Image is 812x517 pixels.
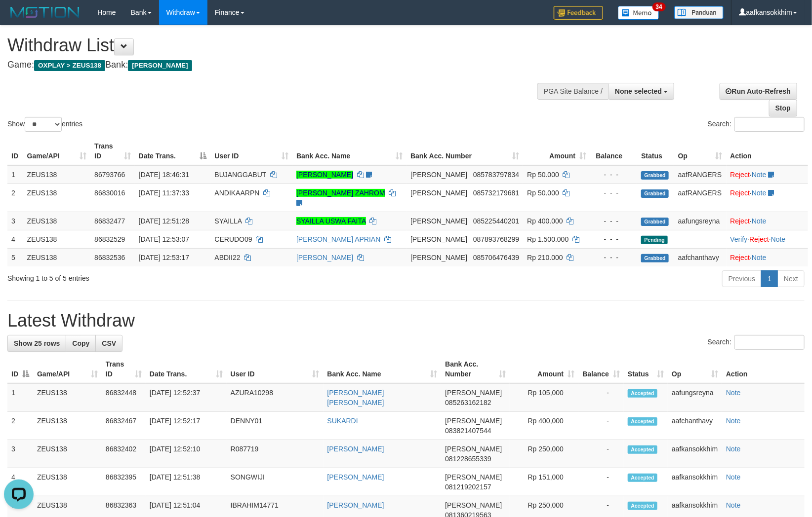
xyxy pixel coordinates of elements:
[296,217,366,225] a: SYAILLA USWA FAITA
[674,248,727,266] td: aafchanthavy
[296,189,385,197] a: [PERSON_NAME] ZAHROM
[727,212,808,230] td: ·
[527,217,563,225] span: Rp 400.000
[33,355,102,383] th: Game/API: activate to sort column ascending
[128,60,192,71] span: [PERSON_NAME]
[628,389,657,398] span: Accepted
[406,137,523,165] th: Bank Acc. Number: activate to sort column ascending
[214,217,242,225] span: SYAILLA
[135,137,211,165] th: Date Trans.: activate to sort column descending
[410,217,467,225] span: [PERSON_NAME]
[726,501,741,509] a: Note
[594,170,633,180] div: - - -
[628,417,657,426] span: Accepted
[652,2,666,11] span: 34
[23,212,91,230] td: ZEUS138
[641,218,669,226] span: Grabbed
[410,189,467,197] span: [PERSON_NAME]
[726,445,741,453] a: Note
[23,184,91,212] td: ZEUS138
[7,5,82,20] img: MOTION_logo.png
[296,171,353,179] a: [PERSON_NAME]
[7,230,23,248] td: 4
[324,355,442,383] th: Bank Acc. Name: activate to sort column ascending
[510,383,578,412] td: Rp 105,000
[327,445,384,453] a: [PERSON_NAME]
[146,355,227,383] th: Date Trans.: activate to sort column ascending
[102,383,146,412] td: 86832448
[734,117,805,132] input: Search:
[146,383,227,412] td: [DATE] 12:52:37
[4,4,34,34] button: Open LiveChat chat widget
[594,216,633,226] div: - - -
[445,501,502,509] span: [PERSON_NAME]
[227,383,324,412] td: AZURA10298
[23,165,91,184] td: ZEUS138
[734,335,805,350] input: Search:
[727,165,808,184] td: ·
[674,165,727,184] td: aafRANGERS
[94,235,125,243] span: 86832529
[210,137,292,165] th: User ID: activate to sort column ascending
[527,235,568,243] span: Rp 1.500.000
[578,355,624,383] th: Balance: activate to sort column ascending
[102,440,146,468] td: 86832402
[7,355,33,383] th: ID: activate to sort column descending
[95,335,122,352] a: CSV
[102,468,146,496] td: 86832395
[7,60,531,70] h4: Game: Bank:
[410,235,467,243] span: [PERSON_NAME]
[752,217,767,225] a: Note
[327,389,384,406] a: [PERSON_NAME] [PERSON_NAME]
[473,235,519,243] span: Copy 087893768299 to clipboard
[214,189,259,197] span: ANDIKAARPN
[727,230,808,248] td: · ·
[510,355,578,383] th: Amount: activate to sort column ascending
[90,137,134,165] th: Trans ID: activate to sort column ascending
[7,412,33,440] td: 2
[641,236,668,244] span: Pending
[510,412,578,440] td: Rp 400,000
[727,248,808,266] td: ·
[668,355,722,383] th: Op: activate to sort column ascending
[23,230,91,248] td: ZEUS138
[674,137,727,165] th: Op: activate to sort column ascending
[510,440,578,468] td: Rp 250,000
[615,87,662,95] span: None selected
[94,254,125,261] span: 86832536
[94,189,125,197] span: 86830016
[668,468,722,496] td: aafkansokkhim
[594,253,633,262] div: - - -
[7,468,33,496] td: 4
[594,188,633,198] div: - - -
[769,100,797,116] a: Stop
[441,355,510,383] th: Bank Acc. Number: activate to sort column ascending
[33,468,102,496] td: ZEUS138
[34,60,105,71] span: OXPLAY > ZEUS138
[146,468,227,496] td: [DATE] 12:51:38
[214,235,252,243] span: CERUDO09
[7,137,23,165] th: ID
[578,383,624,412] td: -
[14,339,60,347] span: Show 25 rows
[708,335,805,350] label: Search:
[139,171,189,179] span: [DATE] 18:46:31
[410,171,467,179] span: [PERSON_NAME]
[227,440,324,468] td: R087719
[720,83,797,100] a: Run Auto-Refresh
[7,383,33,412] td: 1
[668,440,722,468] td: aafkansokkhim
[628,445,657,454] span: Accepted
[72,339,89,347] span: Copy
[594,234,633,244] div: - - -
[214,171,266,179] span: BUJANGGABUT
[674,212,727,230] td: aafungsreyna
[227,468,324,496] td: SONGWIJI
[527,189,559,197] span: Rp 50.000
[752,171,767,179] a: Note
[668,412,722,440] td: aafchanthavy
[146,440,227,468] td: [DATE] 12:52:10
[23,248,91,266] td: ZEUS138
[327,473,384,481] a: [PERSON_NAME]
[761,270,778,287] a: 1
